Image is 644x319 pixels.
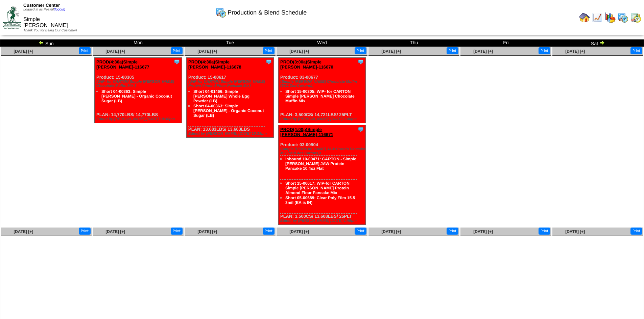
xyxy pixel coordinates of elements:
img: Tooltip [173,58,180,65]
img: Tooltip [357,126,364,133]
a: Short 15-00617: WIP-for CARTON Simple [PERSON_NAME] Protein Almond Flour Pancake Mix [285,181,350,195]
span: Logged in as Pestell [23,8,65,11]
div: (WIP-for CARTON Simple [PERSON_NAME] Protein Almond Flour Pancake Mix) [188,80,273,88]
td: Mon [92,39,184,47]
td: Thu [368,39,460,47]
img: ZoRoCo_Logo(Green%26Foil)%20jpg.webp [3,6,21,29]
a: [DATE] [+] [105,229,125,234]
a: Short 04-00363: Simple [PERSON_NAME] - Organic Coconut Sugar (LB) [101,89,172,103]
span: Simple [PERSON_NAME] [23,17,68,28]
div: Edited by [PERSON_NAME] [DATE] 1:46pm [280,219,365,223]
div: (Simple [PERSON_NAME] JAW Protein Pancake Mix (6/10.4oz Cartons)) [280,147,365,155]
button: Print [79,228,91,235]
div: (Simple [PERSON_NAME] Chocolate Muffin (6/11.2oz Cartons)) [280,80,365,88]
a: PROD(4:30a)Simple [PERSON_NAME]-116677 [96,59,149,70]
span: Thank You for Being Our Customer! [23,29,77,32]
img: line_graph.gif [592,12,603,23]
a: Short 04-01466: Simple [PERSON_NAME] Whole Egg Powder (LB) [193,89,249,103]
a: [DATE] [+] [105,49,125,54]
div: Edited by [PERSON_NAME] [DATE] 1:46pm [280,117,365,121]
td: Tue [184,39,276,47]
a: [DATE] [+] [289,229,309,234]
a: PROD(4:30a)Simple [PERSON_NAME]-116678 [188,59,241,70]
a: [DATE] [+] [289,49,309,54]
img: home.gif [579,12,590,23]
span: Production & Blend Schedule [228,9,307,16]
a: Inbound 10-00471: CARTON - Simple [PERSON_NAME] JAW Protein Pancake 10.4oz Flat [285,157,356,171]
a: [DATE] [+] [565,49,585,54]
a: PROD(3:00a)Simple [PERSON_NAME]-116670 [280,59,333,70]
div: Edited by [PERSON_NAME] [DATE] 10:36pm [96,117,182,121]
div: Product: 15-00305 PLAN: 14,770LBS / 14,770LBS [95,58,182,123]
a: Short 05-00689: Clear Poly Film 15.5 3mil (EA is IN) [285,195,355,205]
a: [DATE] [+] [381,229,401,234]
a: PROD(4:00p)Simple [PERSON_NAME]-116671 [280,127,333,137]
a: Short 04-00363: Simple [PERSON_NAME] - Organic Coconut Sugar (LB) [193,104,264,118]
a: [DATE] [+] [565,229,585,234]
a: [DATE] [+] [14,229,33,234]
div: (WIP- for CARTON Simple [PERSON_NAME] Chocolate Muffin Mix ) [96,80,182,88]
button: Print [539,47,550,54]
button: Print [171,228,183,235]
span: Customer Center [23,3,60,8]
button: Print [539,228,550,235]
img: Tooltip [357,58,364,65]
a: [DATE] [+] [197,49,217,54]
button: Print [263,228,275,235]
button: Print [447,228,458,235]
a: [DATE] [+] [197,229,217,234]
a: [DATE] [+] [473,229,493,234]
a: [DATE] [+] [14,49,33,54]
div: Product: 15-00617 PLAN: 13,683LBS / 13,683LBS [187,58,274,138]
td: Sat [552,39,644,47]
a: [DATE] [+] [473,49,493,54]
img: calendarprod.gif [618,12,628,23]
img: Tooltip [265,58,272,65]
td: Wed [276,39,368,47]
button: Print [355,228,366,235]
td: Sun [0,39,92,47]
img: arrowright.gif [599,40,605,45]
a: Short 15-00305: WIP- for CARTON Simple [PERSON_NAME] Chocolate Muffin Mix [285,89,355,103]
button: Print [447,47,458,54]
a: (logout) [54,8,65,11]
button: Print [630,228,642,235]
td: Fri [460,39,552,47]
img: calendarinout.gif [630,12,641,23]
button: Print [171,47,183,54]
button: Print [630,47,642,54]
img: graph.gif [605,12,616,23]
div: Product: 03-00677 PLAN: 3,500CS / 14,721LBS / 25PLT [279,58,366,123]
button: Print [263,47,275,54]
a: [DATE] [+] [381,49,401,54]
button: Print [355,47,366,54]
div: Product: 03-00904 PLAN: 3,500CS / 13,608LBS / 25PLT [279,125,366,225]
img: arrowleft.gif [39,40,44,45]
button: Print [79,47,91,54]
img: calendarprod.gif [216,7,226,18]
div: Edited by [PERSON_NAME] [DATE] 10:33pm [188,132,273,136]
